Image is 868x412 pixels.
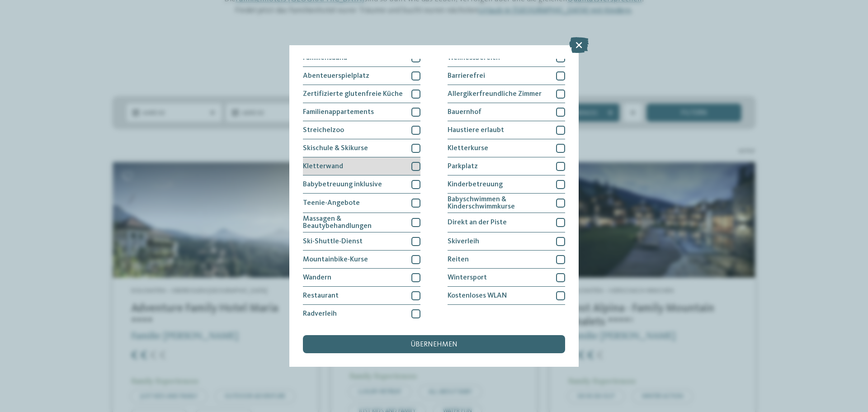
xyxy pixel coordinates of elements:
span: übernehmen [410,341,458,348]
span: Direkt an der Piste [448,219,507,226]
span: Zertifizierte glutenfreie Küche [303,90,403,98]
span: Teenie-Angebote [303,199,360,207]
span: Skischule & Skikurse [303,145,368,152]
span: Familienappartements [303,109,374,116]
span: Kletterkurse [448,145,488,152]
span: Haustiere erlaubt [448,127,504,134]
span: Mountainbike-Kurse [303,256,368,263]
span: Abenteuerspielplatz [303,72,369,80]
span: Reiten [448,256,469,263]
span: Radverleih [303,310,337,317]
span: Allergikerfreundliche Zimmer [448,90,542,98]
span: Babybetreuung inklusive [303,181,382,188]
span: Restaurant [303,292,339,299]
span: Kletterwand [303,163,343,170]
span: Babyschwimmen & Kinderschwimmkurse [448,196,549,210]
span: Kinderbetreuung [448,181,503,188]
span: Kostenloses WLAN [448,292,507,299]
span: Parkplatz [448,163,478,170]
span: Wandern [303,274,331,281]
span: Ski-Shuttle-Dienst [303,238,363,245]
span: Wintersport [448,274,487,281]
span: Skiverleih [448,238,479,245]
span: Bauernhof [448,109,481,116]
span: Barrierefrei [448,72,485,80]
span: Massagen & Beautybehandlungen [303,215,405,230]
span: Streichelzoo [303,127,344,134]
